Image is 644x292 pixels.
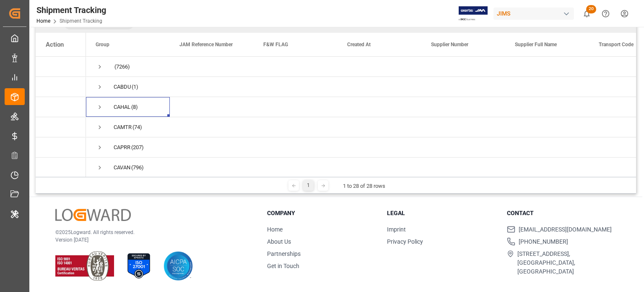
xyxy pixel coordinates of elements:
[596,4,615,23] button: Help Center
[263,42,288,47] span: F&W FLAG
[46,41,64,48] div: Action
[36,137,86,158] div: Press SPACE to select this row.
[519,225,612,234] span: [EMAIL_ADDRESS][DOMAIN_NAME]
[55,236,246,244] p: Version [DATE]
[387,238,423,245] a: Privacy Policy
[36,117,86,137] div: Press SPACE to select this row.
[267,263,299,269] a: Get in Touch
[267,250,301,257] a: Partnerships
[36,4,106,16] div: Shipment Tracking
[267,238,291,245] a: About Us
[577,4,596,23] button: show 20 new notifications
[387,226,406,233] a: Imprint
[493,5,577,21] button: JIMS
[267,226,283,233] a: Home
[519,237,568,246] span: [PHONE_NUMBER]
[96,42,109,47] span: Group
[36,18,50,24] a: Home
[55,251,114,281] img: ISO 9001 & ISO 14001 Certification
[36,97,86,117] div: Press SPACE to select this row.
[55,229,246,236] p: © 2025 Logward. All rights reserved.
[132,77,138,97] span: (1)
[599,42,634,47] span: Transport Code
[515,42,557,47] span: Supplier Full Name
[493,8,574,20] div: JIMS
[179,42,233,47] span: JAM Reference Number
[164,251,193,281] img: AICPA SOC
[55,209,131,221] img: Logward Logo
[267,209,377,218] h3: Company
[387,209,496,218] h3: Legal
[586,5,596,13] span: 20
[132,118,142,137] span: (74)
[36,57,86,77] div: Press SPACE to select this row.
[114,138,130,157] div: CAPRR
[343,182,385,190] div: 1 to 28 of 28 rows
[517,250,616,276] span: [STREET_ADDRESS], [GEOGRAPHIC_DATA], [GEOGRAPHIC_DATA]
[124,251,153,281] img: ISO 27001 Certification
[114,57,130,76] span: (7266)
[36,158,86,178] div: Press SPACE to select this row.
[114,97,130,117] div: CAHAL
[303,180,314,191] div: 1
[431,42,468,47] span: Supplier Number
[131,97,138,117] span: (8)
[131,158,144,177] span: (796)
[114,158,130,177] div: CAVAN
[114,77,131,97] div: CABDU
[131,138,144,157] span: (207)
[459,6,488,21] img: Exertis%20JAM%20-%20Email%20Logo.jpg_1722504956.jpg
[507,209,616,218] h3: Contact
[114,118,132,137] div: CAMTR
[347,42,371,47] span: Created At
[36,77,86,97] div: Press SPACE to select this row.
